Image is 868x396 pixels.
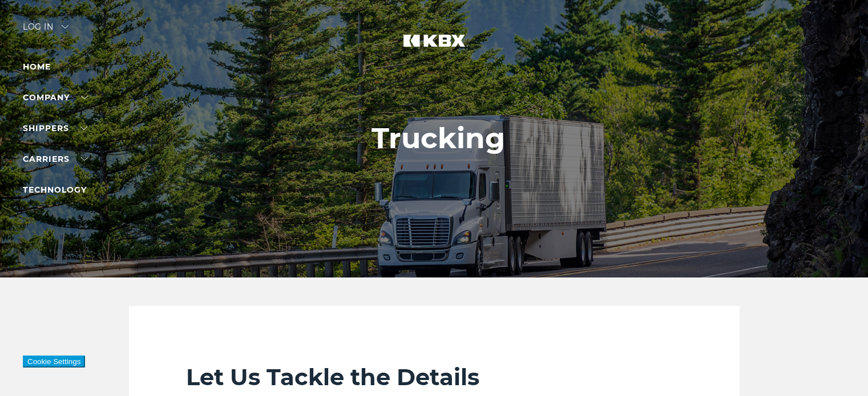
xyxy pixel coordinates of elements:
a: Home [23,62,51,72]
h1: Trucking [372,122,505,155]
h2: Let Us Tackle the Details [186,363,683,391]
div: Log in [23,23,68,39]
a: Company [23,92,88,103]
img: kbx logo [391,23,477,73]
a: Technology [23,185,87,195]
a: SHIPPERS [23,123,87,133]
img: arrow [62,25,68,28]
button: Cookie Settings [23,356,85,368]
a: Carriers [23,154,88,164]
